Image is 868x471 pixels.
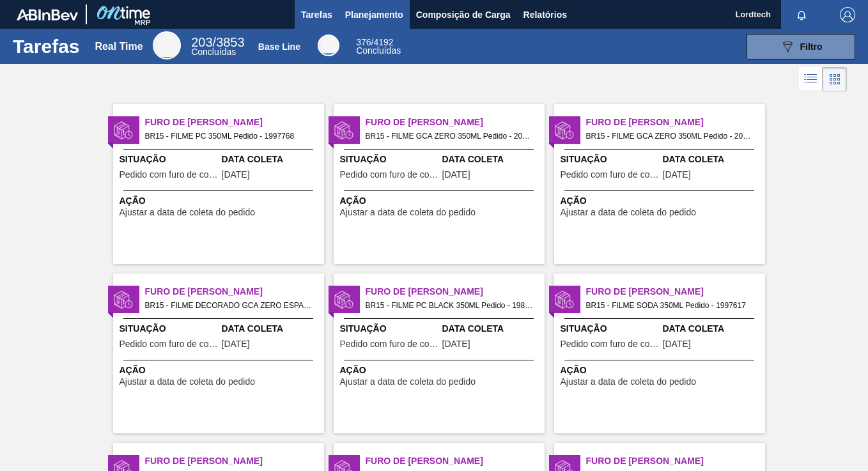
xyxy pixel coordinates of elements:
[555,121,574,140] img: status
[366,129,534,143] span: BR15 - FILME GCA ZERO 350ML Pedido - 2026930
[13,39,80,54] h1: Tarefas
[781,6,822,24] button: Notificações
[586,129,755,143] span: BR15 - FILME GCA ZERO 350ML Pedido - 2026931
[663,170,691,180] span: 07/10/2025
[442,322,541,336] span: Data Coleta
[191,35,212,49] span: 203
[340,170,439,180] span: Pedido com furo de coleta
[663,153,762,166] span: Data Coleta
[366,454,545,468] span: Furo de Coleta
[442,170,470,180] span: 07/10/2025
[340,377,476,387] span: Ajustar a data de coleta do pedido
[145,454,324,468] span: Furo de Coleta
[120,322,219,336] span: Situação
[145,129,314,143] span: BR15 - FILME PC 350ML Pedido - 1997768
[145,285,324,298] span: Furo de Coleta
[17,9,78,20] img: TNhmsLtSVTkK8tSr43FrP2fwEKptu5GPRR3wAAAABJRU5ErkJggg==
[586,454,765,468] span: Furo de Coleta
[561,153,660,166] span: Situação
[114,121,133,140] img: status
[222,153,321,166] span: Data Coleta
[561,208,697,217] span: Ajustar a data de coleta do pedido
[318,35,339,56] div: Base Line
[340,339,439,349] span: Pedido com furo de coleta
[334,290,353,309] img: status
[800,42,823,52] span: Filtro
[334,121,353,140] img: status
[222,322,321,336] span: Data Coleta
[191,35,244,49] span: / 3853
[340,208,476,217] span: Ajustar a data de coleta do pedido
[356,45,401,56] span: Concluídas
[416,7,511,22] span: Composição de Carga
[120,153,219,166] span: Situação
[586,298,755,313] span: BR15 - FILME SODA 350ML Pedido - 1997617
[442,153,541,166] span: Data Coleta
[586,116,765,129] span: Furo de Coleta
[663,322,762,336] span: Data Coleta
[120,364,321,377] span: Ação
[340,153,439,166] span: Situação
[747,34,855,59] button: Filtro
[799,67,823,91] div: Visão em Lista
[153,31,181,59] div: Real Time
[120,194,321,208] span: Ação
[145,298,314,313] span: BR15 - FILME DECORADO GCA ZERO ESPANHOL EXP Pedido - 2014082
[120,377,256,387] span: Ajustar a data de coleta do pedido
[95,41,143,52] div: Real Time
[145,116,324,129] span: Furo de Coleta
[366,298,534,313] span: BR15 - FILME PC BLACK 350ML Pedido - 1989316
[823,67,847,91] div: Visão em Cards
[840,7,855,22] img: Logout
[340,194,541,208] span: Ação
[561,377,697,387] span: Ajustar a data de coleta do pedido
[345,7,403,22] span: Planejamento
[586,285,765,298] span: Furo de Coleta
[191,37,244,56] div: Real Time
[561,194,762,208] span: Ação
[555,290,574,309] img: status
[523,7,567,22] span: Relatórios
[356,38,401,55] div: Base Line
[366,116,545,129] span: Furo de Coleta
[191,47,236,57] span: Concluídas
[561,170,660,180] span: Pedido com furo de coleta
[258,42,300,52] div: Base Line
[222,339,250,349] span: 21/09/2025
[663,339,691,349] span: 03/10/2025
[301,7,332,22] span: Tarefas
[561,339,660,349] span: Pedido com furo de coleta
[222,170,250,180] span: 30/09/2025
[356,37,371,47] span: 376
[442,339,470,349] span: 31/08/2025
[120,170,219,180] span: Pedido com furo de coleta
[120,208,256,217] span: Ajustar a data de coleta do pedido
[120,339,219,349] span: Pedido com furo de coleta
[561,364,762,377] span: Ação
[366,285,545,298] span: Furo de Coleta
[340,364,541,377] span: Ação
[114,290,133,309] img: status
[356,37,393,47] span: / 4192
[340,322,439,336] span: Situação
[561,322,660,336] span: Situação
